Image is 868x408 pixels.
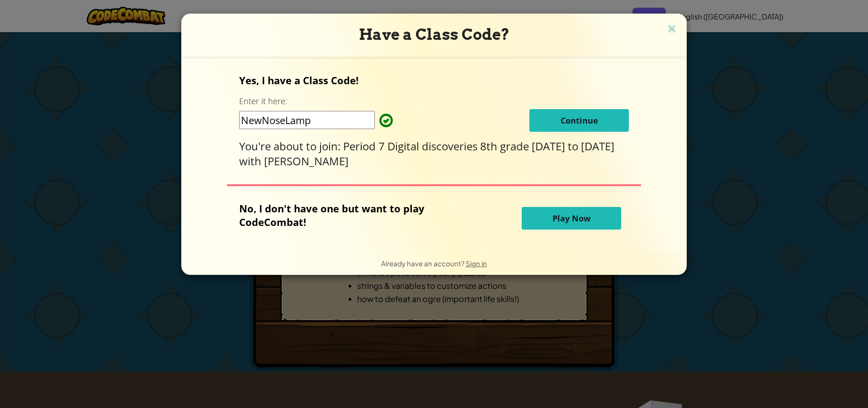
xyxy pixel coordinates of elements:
[359,25,509,43] span: Have a Class Code?
[239,96,287,107] label: Enter it here:
[239,139,343,154] span: You're about to join:
[343,139,614,154] span: Period 7 Digital discoveries 8th grade [DATE] to [DATE]
[264,154,349,168] span: [PERSON_NAME]
[552,213,590,224] span: Play Now
[239,202,469,229] p: No, I don't have one but want to play CodeCombat!
[522,207,621,230] button: Play Now
[381,259,466,268] span: Already have an account?
[666,23,678,36] img: close icon
[239,154,264,168] span: with
[561,115,598,126] span: Continue
[239,73,629,87] p: Yes, I have a Class Code!
[529,109,629,132] button: Continue
[466,259,487,268] a: Sign in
